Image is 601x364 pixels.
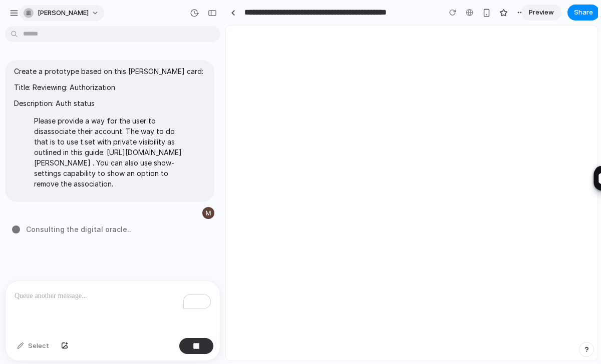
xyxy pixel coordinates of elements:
a: Preview [521,4,561,20]
span: Share [574,7,593,17]
span: [PERSON_NAME] [38,8,89,18]
span: Preview [529,7,554,17]
div: To enrich screen reader interactions, please activate Accessibility in Grammarly extension settings [6,281,220,334]
button: Share [567,4,599,20]
p: Please provide a way for the user to disassociate their account. The way to do that is to use t.s... [34,115,185,189]
p: Description: Auth status [14,98,205,108]
p: Title: Reviewing: Authorization [14,82,205,92]
span: Consulting the digital oracle .. [26,224,131,234]
p: Create a prototype based on this [PERSON_NAME] card: [14,66,205,76]
button: [PERSON_NAME] [20,5,104,21]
